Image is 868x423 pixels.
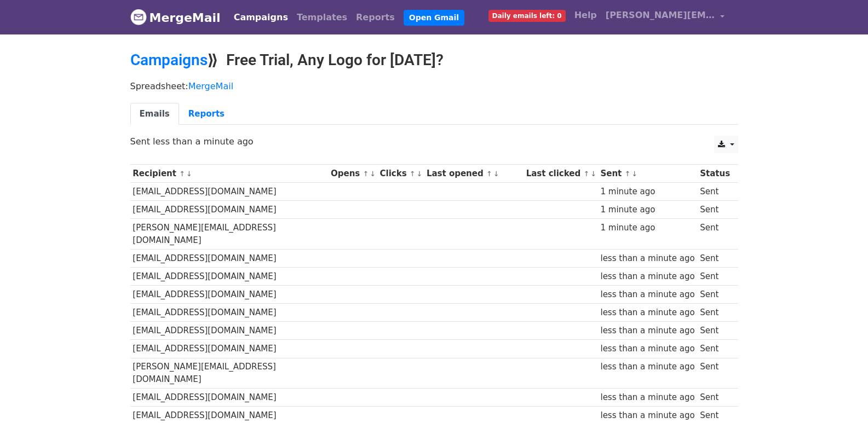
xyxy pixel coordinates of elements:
td: [EMAIL_ADDRESS][DOMAIN_NAME] [130,340,329,358]
a: Reports [352,7,399,28]
td: [EMAIL_ADDRESS][DOMAIN_NAME] [130,268,329,286]
td: Sent [697,304,732,322]
td: [PERSON_NAME][EMAIL_ADDRESS][DOMAIN_NAME] [130,219,329,250]
div: 1 minute ago [600,204,694,216]
h2: ⟫ Free Trial, Any Logo for [DATE]? [130,51,738,69]
p: Spreadsheet: [130,80,738,92]
div: less than a minute ago [600,270,694,283]
div: less than a minute ago [600,306,694,319]
td: Sent [697,389,732,407]
a: Reports [179,103,234,125]
td: Sent [697,219,732,250]
a: Campaigns [130,51,208,69]
a: ↓ [590,170,596,178]
td: Sent [697,268,732,286]
th: Clicks [377,165,424,183]
span: [PERSON_NAME][EMAIL_ADDRESS][DOMAIN_NAME] [606,9,715,22]
td: [EMAIL_ADDRESS][DOMAIN_NAME] [130,201,329,219]
a: Campaigns [229,7,292,28]
div: less than a minute ago [600,343,694,355]
a: ↓ [417,170,423,178]
a: Emails [130,103,179,125]
p: Sent less than a minute ago [130,136,738,147]
td: Sent [697,286,732,304]
a: ↓ [493,170,499,178]
a: ↓ [631,170,637,178]
div: less than a minute ago [600,252,694,265]
td: Sent [697,201,732,219]
a: ↑ [583,170,589,178]
a: ↓ [370,170,376,178]
a: ↑ [363,170,369,178]
td: [EMAIL_ADDRESS][DOMAIN_NAME] [130,286,329,304]
td: [EMAIL_ADDRESS][DOMAIN_NAME] [130,322,329,340]
td: Sent [697,183,732,201]
td: Sent [697,322,732,340]
div: less than a minute ago [600,409,694,422]
a: ↑ [625,170,631,178]
td: Sent [697,340,732,358]
a: MergeMail [130,6,221,29]
a: MergeMail [188,81,233,91]
td: [EMAIL_ADDRESS][DOMAIN_NAME] [130,304,329,322]
td: Sent [697,358,732,389]
img: MergeMail logo [130,9,147,25]
th: Status [697,165,732,183]
a: Help [570,4,601,26]
td: [EMAIL_ADDRESS][DOMAIN_NAME] [130,183,329,201]
td: [EMAIL_ADDRESS][DOMAIN_NAME] [130,249,329,267]
a: Templates [292,7,352,28]
th: Sent [598,165,698,183]
td: Sent [697,249,732,267]
a: ↑ [410,170,416,178]
th: Recipient [130,165,329,183]
div: 1 minute ago [600,222,694,234]
div: less than a minute ago [600,288,694,301]
div: less than a minute ago [600,325,694,337]
a: ↑ [486,170,492,178]
a: Open Gmail [404,10,464,26]
a: ↓ [186,170,192,178]
div: less than a minute ago [600,391,694,404]
a: [PERSON_NAME][EMAIL_ADDRESS][DOMAIN_NAME] [601,4,729,30]
div: less than a minute ago [600,361,694,373]
th: Last clicked [524,165,598,183]
td: [PERSON_NAME][EMAIL_ADDRESS][DOMAIN_NAME] [130,358,329,389]
div: 1 minute ago [600,186,694,198]
a: ↑ [179,170,185,178]
th: Opens [328,165,377,183]
a: Daily emails left: 0 [484,4,570,26]
span: Daily emails left: 0 [488,10,566,22]
td: [EMAIL_ADDRESS][DOMAIN_NAME] [130,389,329,407]
th: Last opened [424,165,524,183]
